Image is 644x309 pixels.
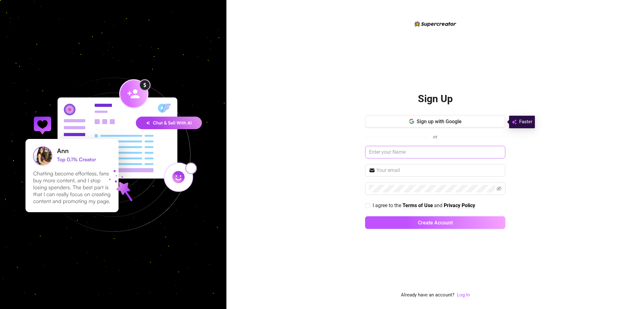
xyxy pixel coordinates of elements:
[401,291,454,299] span: Already have an account?
[457,292,470,298] a: Log In
[402,202,433,208] strong: Terms of Use
[4,46,222,263] img: signup-background-D0MIrEPF.svg
[365,216,505,229] button: Create Account
[418,220,453,226] span: Create Account
[417,119,462,124] span: Sign up with Google
[519,118,532,126] span: Faster
[402,202,433,209] a: Terms of Use
[365,115,505,128] button: Sign up with Google
[373,202,402,208] span: I agree to the
[512,118,517,126] img: svg%3e
[444,202,475,209] a: Privacy Policy
[444,202,475,208] strong: Privacy Policy
[457,291,470,299] a: Log In
[418,92,453,105] h2: Sign Up
[434,202,444,208] span: and
[365,146,505,158] input: Enter your Name
[376,167,502,174] input: Your email
[497,186,502,191] span: eye-invisible
[433,134,437,140] span: or
[414,21,456,27] img: logo-BBDzfeDw.svg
